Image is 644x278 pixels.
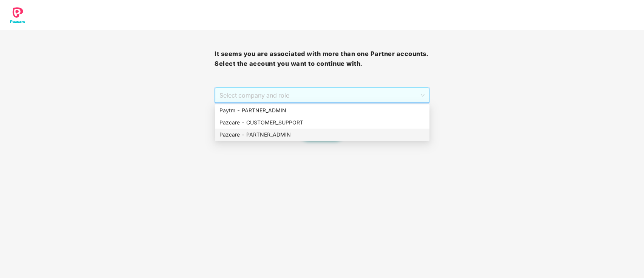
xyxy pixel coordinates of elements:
h3: It seems you are associated with more than one Partner accounts. Select the account you want to c... [215,49,429,68]
div: Pazcare - PARTNER_ADMIN [219,130,425,139]
div: Pazcare - PARTNER_ADMIN [215,129,429,141]
div: Paytm - PARTNER_ADMIN [219,106,425,115]
div: Pazcare - CUSTOMER_SUPPORT [215,116,429,129]
div: Paytm - PARTNER_ADMIN [215,104,429,116]
span: Select company and role [219,88,424,103]
div: Pazcare - CUSTOMER_SUPPORT [219,118,425,127]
